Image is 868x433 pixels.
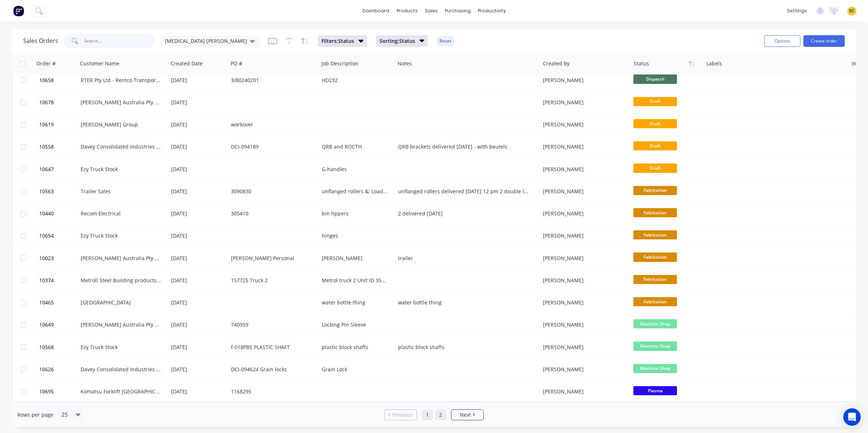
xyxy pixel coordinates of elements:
div: HD232 [322,77,389,84]
div: [PERSON_NAME] Australia Pty Ltd [81,99,161,106]
div: [PERSON_NAME] [322,255,389,262]
div: Davey Consolidated Industries Pty Ltd [81,143,161,150]
div: [PERSON_NAME] [543,388,624,395]
button: 10626 [37,359,81,380]
div: 740959 [231,321,312,328]
div: Notes [398,60,412,67]
span: 10695 [39,388,54,395]
div: [DATE] [171,255,225,262]
div: 1168295 [231,388,312,395]
div: [PERSON_NAME] [543,77,624,84]
div: Ezy Truck Stock [81,344,161,351]
span: Next [460,411,471,418]
div: G-handles [322,166,389,173]
span: Machine Shop [633,319,677,328]
span: Draft [633,141,677,150]
span: Draft [633,97,677,106]
span: 10568 [39,344,54,351]
div: Davey Consolidated Industries Pty Ltd [81,366,161,373]
a: Page 2 [435,409,446,420]
div: [PERSON_NAME] Australia Pty Ltd [81,321,161,328]
div: Created Date [171,60,203,67]
div: 3090830 [231,188,312,195]
span: Previous [392,411,413,418]
span: Fabrication [633,275,677,284]
img: Factory [13,5,24,16]
button: 10654 [37,225,81,247]
div: QRB and ROCTH [322,143,389,150]
div: [PERSON_NAME] [543,321,624,328]
div: [DATE] [171,344,225,351]
div: unflanged rollers delivered [DATE] 12 pm 2 double loader boxes delivered [DATE] 2 pm [398,188,530,195]
span: 10023 [39,255,54,262]
span: Plasma [633,386,677,395]
button: 10678 [37,92,81,113]
button: 10440 [37,203,81,224]
span: Fabrication [633,252,677,262]
div: [DATE] [171,166,225,173]
button: Reset [437,36,454,46]
div: 157725 Truck 2 [231,277,312,284]
div: products [393,5,421,16]
span: 10563 [39,188,54,195]
span: Fabrication [633,230,677,239]
div: [PERSON_NAME] [543,188,624,195]
div: purchasing [441,5,474,16]
button: Sorting:Status [376,35,428,47]
div: [DATE] [171,77,225,84]
button: 10568 [37,336,81,358]
span: 10649 [39,321,54,328]
span: Sorting: Status [380,37,415,45]
div: [PERSON_NAME] [543,210,624,217]
button: 10695 [37,381,81,402]
div: [DATE] [171,321,225,328]
div: Metrol truck 2 Unit ID 354323 [VEHICLE_IDENTIFICATION_NUMBER] / 6M60316531 [322,277,389,284]
span: 10626 [39,366,54,373]
div: [GEOGRAPHIC_DATA] [81,299,161,306]
div: plastic block shafts [398,344,530,351]
div: Grain Lock [322,366,389,373]
div: Metroll Steel Building products & Solutions [81,277,161,284]
div: [DATE] [171,99,225,106]
div: 2 delivered [DATE] [398,210,530,217]
div: [PERSON_NAME] [543,99,624,106]
div: [DATE] [171,210,225,217]
div: 3/80240201 [231,77,312,84]
div: QRB brackets delivered [DATE] - with beutels [398,143,530,150]
div: unflanged rollers &; Loader boxes [322,188,389,195]
span: Rows per page [17,411,53,418]
span: 10558 [39,143,54,150]
div: Status [634,60,649,67]
div: DCI-094189 [231,143,312,150]
span: [MEDICAL_DATA] [PERSON_NAME] [165,37,247,45]
span: 10647 [39,166,54,173]
div: PO # [231,60,242,67]
div: [DATE] [171,188,225,195]
span: 10654 [39,232,54,239]
button: Options [764,35,800,47]
h1: Sales Orders [23,37,58,44]
span: Machine Shop [633,341,677,351]
div: DCI-094624 Grain locks [231,366,312,373]
div: Order # [36,60,56,67]
div: workover [231,121,312,128]
div: water bottle thing [322,299,389,306]
div: settings [783,5,811,16]
div: 305410 [231,210,312,217]
button: 10563 [37,181,81,202]
div: [PERSON_NAME] [543,299,624,306]
button: Create order [803,35,845,47]
button: 10619 [37,114,81,135]
span: Fabrication [633,186,677,195]
div: [DATE] [171,299,225,306]
div: trailer [398,255,530,262]
div: Trailer Sales [81,188,161,195]
div: plastic block shafts [322,344,389,351]
div: hinges [322,232,389,239]
div: bin tippers [322,210,389,217]
button: 10558 [37,136,81,158]
div: water bottle thing [398,299,530,306]
div: [PERSON_NAME] Group [81,121,161,128]
div: [PERSON_NAME] [543,166,624,173]
a: Previous page [385,411,417,418]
